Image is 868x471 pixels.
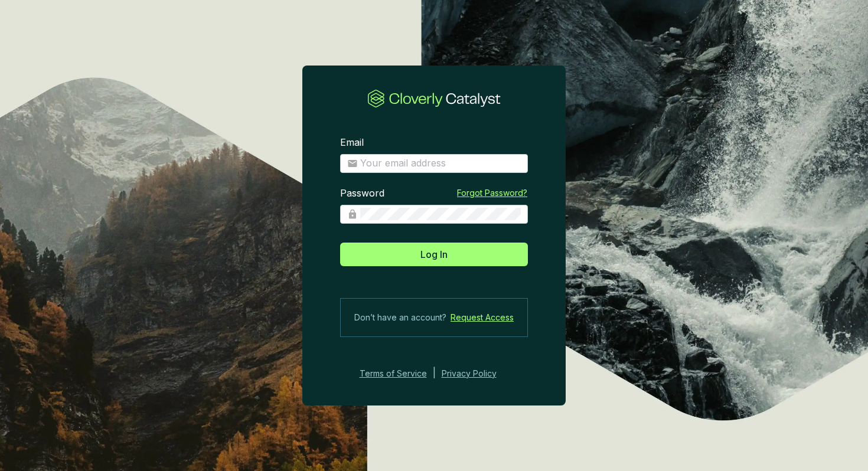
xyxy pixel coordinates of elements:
span: Log In [420,247,448,261]
input: Email [360,157,521,170]
button: Log In [340,243,528,266]
span: Don’t have an account? [354,310,446,325]
a: Request Access [451,310,514,325]
label: Password [340,187,384,200]
a: Forgot Password? [457,187,527,199]
label: Email [340,136,364,149]
input: Password [360,208,521,221]
a: Terms of Service [356,367,427,381]
a: Privacy Policy [442,367,513,381]
div: | [433,367,436,381]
